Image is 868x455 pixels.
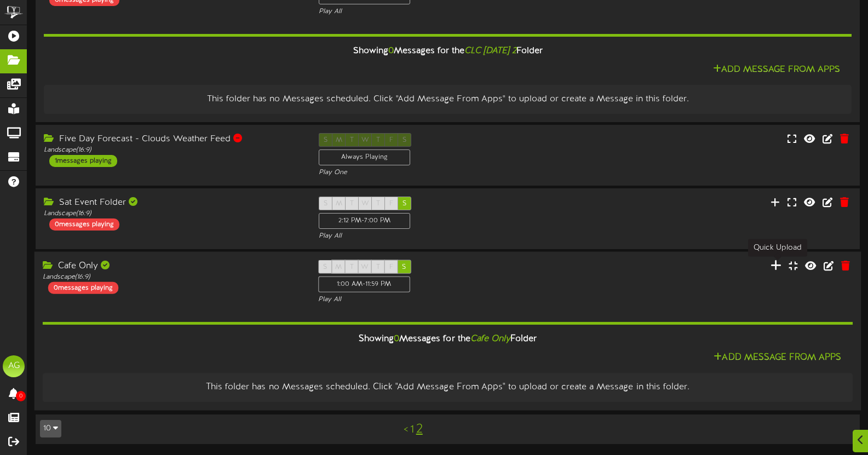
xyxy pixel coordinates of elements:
[710,63,843,77] button: Add Message From Apps
[319,7,577,16] div: Play All
[44,133,302,146] div: Five Day Forecast - Clouds Weather Feed
[49,155,117,167] div: 1 messages playing
[318,295,577,304] div: Play All
[319,149,410,165] div: Always Playing
[51,382,844,394] div: This folder has no Messages scheduled. Click "Add Message From Apps" to upload or create a Messag...
[3,355,25,377] div: AG
[16,391,26,401] span: 0
[40,420,61,437] button: 10
[350,263,354,271] span: T
[44,197,302,209] div: Sat Event Folder
[410,424,414,436] a: 1
[336,200,342,208] span: M
[464,46,516,56] i: CLC [DATE] 2
[394,335,399,344] span: 0
[52,93,843,106] div: This folder has no Messages scheduled. Click "Add Message From Apps" to upload or create a Messag...
[43,273,302,282] div: Landscape ( 16:9 )
[361,263,369,271] span: W
[403,200,406,208] span: S
[318,277,410,292] div: 1:00 AM - 11:59 PM
[319,168,577,177] div: Play One
[361,200,369,208] span: W
[49,218,119,231] div: 0 messages playing
[470,335,510,344] i: Cafe Only
[323,263,327,271] span: S
[710,352,844,365] button: Add Message From Apps
[335,263,342,271] span: M
[376,263,380,271] span: T
[350,200,354,208] span: T
[43,260,302,273] div: Cafe Only
[44,209,302,218] div: Landscape ( 16:9 )
[389,263,393,271] span: F
[402,263,406,271] span: S
[35,328,861,352] div: Showing Messages for the Folder
[376,200,380,208] span: T
[324,200,327,208] span: S
[48,282,118,294] div: 0 messages playing
[404,424,408,436] a: <
[319,213,410,229] div: 2:12 PM - 7:00 PM
[389,200,393,208] span: F
[416,422,423,436] a: 2
[388,46,394,56] span: 0
[44,146,302,155] div: Landscape ( 16:9 )
[36,39,860,63] div: Showing Messages for the Folder
[319,232,577,241] div: Play All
